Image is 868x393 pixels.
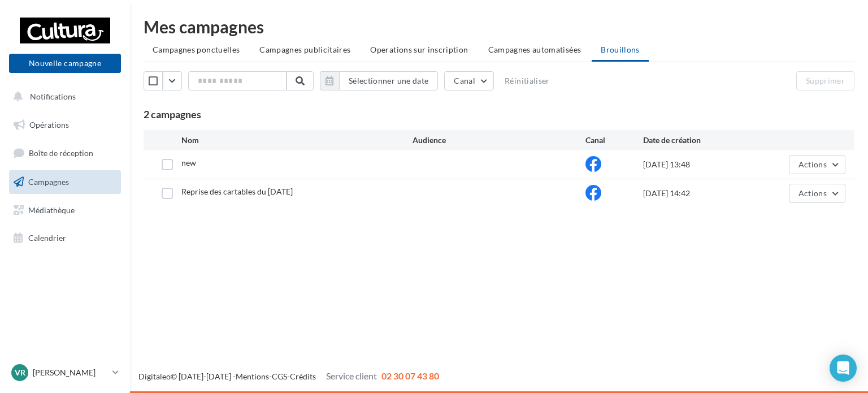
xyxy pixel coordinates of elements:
[181,187,293,196] span: Reprise des cartables du 03/07/25
[320,71,438,90] button: Sélectionner une date
[500,74,554,88] button: Réinitialiser
[259,45,350,54] span: Campagnes publicitaires
[29,120,69,129] span: Opérations
[144,18,854,35] div: Mes campagnes
[643,159,758,170] div: [DATE] 13:48
[30,92,76,101] span: Notifications
[9,54,121,73] button: Nouvelle campagne
[181,158,196,167] span: new
[585,135,643,146] div: Canal
[15,367,25,378] span: Vr
[7,85,119,109] button: Notifications
[7,226,123,250] a: Calendrier
[830,355,857,382] div: Open Intercom Messenger
[28,177,69,187] span: Campagnes
[796,71,854,90] button: Supprimer
[236,372,269,381] a: Mentions
[444,71,494,90] button: Canal
[370,45,468,54] span: Operations sur inscription
[138,372,171,381] a: Digitaleo
[28,233,66,243] span: Calendrier
[413,135,586,146] div: Audience
[643,188,758,199] div: [DATE] 14:42
[7,170,123,194] a: Campagnes
[9,362,121,383] a: Vr [PERSON_NAME]
[181,135,413,146] div: Nom
[272,372,287,381] a: CGS
[144,108,201,120] span: 2 campagnes
[7,113,123,137] a: Opérations
[381,370,439,381] span: 02 30 07 43 80
[798,188,827,198] span: Actions
[643,135,758,146] div: Date de création
[153,45,240,54] span: Campagnes ponctuelles
[488,45,581,54] span: Campagnes automatisées
[789,155,845,174] button: Actions
[7,198,123,222] a: Médiathèque
[29,148,93,158] span: Boîte de réception
[33,367,108,378] p: [PERSON_NAME]
[798,159,827,169] span: Actions
[28,205,75,214] span: Médiathèque
[326,370,377,381] span: Service client
[7,141,123,165] a: Boîte de réception
[789,184,845,203] button: Actions
[138,372,439,381] span: © [DATE]-[DATE] - - -
[290,372,316,381] a: Crédits
[339,71,438,90] button: Sélectionner une date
